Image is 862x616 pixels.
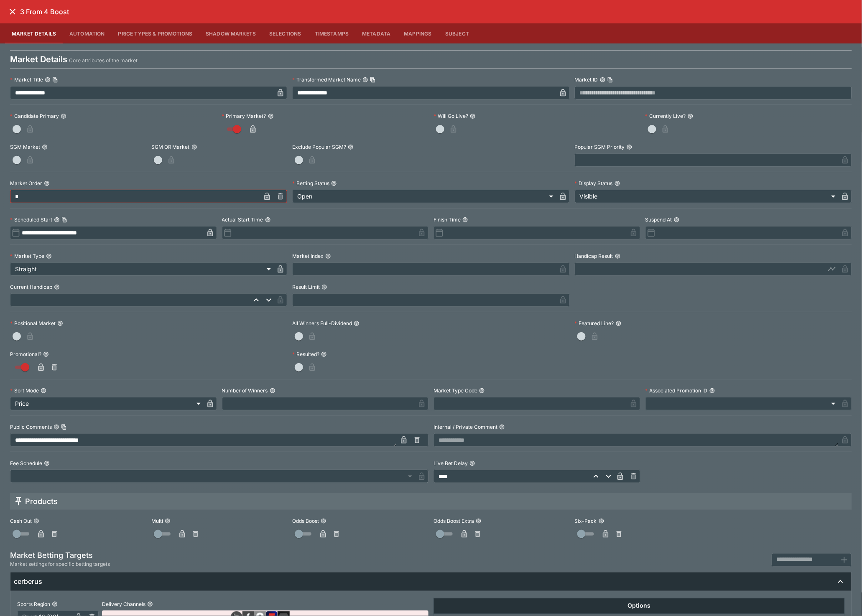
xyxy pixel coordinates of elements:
button: Market IDCopy To Clipboard [600,77,606,83]
span: Market settings for specific betting targets [10,560,110,569]
p: Actual Start Time [222,216,263,223]
p: Current Handicap [10,283,52,290]
button: Odds Boost Extra [476,518,482,524]
p: Popular SGM Priority [575,143,625,150]
div: Price [10,397,204,410]
p: Market Type Code [434,387,477,394]
button: Actual Start Time [265,217,271,223]
p: Suspend At [645,216,672,223]
p: Sort Mode [10,387,39,394]
button: Sports Region [52,601,58,607]
button: Market Type [46,253,52,259]
button: Exclude Popular SGM? [348,144,354,150]
button: Copy To Clipboard [607,77,613,83]
p: Will Go Live? [434,112,468,120]
p: SGM Market [10,143,40,150]
p: All Winners Full-Dividend [292,320,352,327]
button: Subject [439,23,476,43]
th: Options [434,598,845,614]
button: Copy To Clipboard [52,77,58,83]
p: Live Bet Delay [434,460,468,467]
p: Delivery Channels [102,601,145,608]
button: Shadow Markets [199,23,263,43]
p: Cash Out [10,517,32,524]
p: Primary Market? [222,112,266,120]
p: Public Comments [10,423,52,430]
button: Cash Out [33,518,39,524]
button: close [5,4,20,19]
button: Promotional? [43,351,49,357]
p: Result Limit [292,283,320,290]
p: Market Index [292,252,324,260]
h5: Market Betting Targets [10,551,110,560]
p: Candidate Primary [10,112,59,120]
button: Currently Live? [688,113,694,119]
p: Handicap Result [575,252,613,260]
p: Associated Promotion ID [645,387,708,394]
button: Multi [165,518,171,524]
button: Market TitleCopy To Clipboard [45,77,51,83]
button: Primary Market? [268,113,274,119]
button: Timestamps [308,23,356,43]
p: Scheduled Start [10,216,52,223]
button: Display Status [615,181,620,186]
button: Market Type Code [479,388,485,394]
p: Market Order [10,180,42,187]
button: Market Details [5,23,63,43]
button: Market Index [325,253,331,259]
div: Visible [575,190,839,203]
button: All Winners Full-Dividend [354,321,360,326]
p: Currently Live? [645,112,686,120]
p: SGM OR Market [151,143,190,150]
button: Handicap Result [615,253,621,259]
p: Exclude Popular SGM? [292,143,346,150]
button: Price Types & Promotions [112,23,199,43]
button: Scheduled StartCopy To Clipboard [54,217,60,223]
button: Number of Winners [270,388,275,394]
button: Metadata [355,23,397,43]
button: Mappings [398,23,439,43]
button: Result Limit [321,284,327,290]
button: Featured Line? [616,321,622,326]
p: Betting Status [292,180,329,187]
button: Associated Promotion ID [709,388,715,394]
button: Public CommentsCopy To Clipboard [54,424,59,430]
p: Market Title [10,76,43,83]
button: Copy To Clipboard [370,77,376,83]
button: Suspend At [674,217,680,223]
button: Sort Mode [41,388,46,394]
div: Straight [10,262,274,276]
button: Odds Boost [321,518,326,524]
button: Transformed Market NameCopy To Clipboard [362,77,368,83]
p: Featured Line? [575,320,614,327]
p: Positional Market [10,320,56,327]
button: Current Handicap [54,284,60,290]
p: Market ID [575,76,598,83]
button: SGM Market [42,144,48,150]
p: Finish Time [434,216,461,223]
p: Six-Pack [575,517,597,524]
p: Multi [151,517,163,524]
p: Core attributes of the market [69,56,138,65]
p: Sports Region [17,601,50,608]
button: Copy To Clipboard [61,424,67,430]
h5: Products [25,496,58,506]
button: Internal / Private Comment [499,424,505,430]
button: Resulted? [321,351,327,357]
button: Popular SGM Priority [627,144,632,150]
button: Six-Pack [599,518,604,524]
button: Automation [63,23,112,43]
h4: Market Details [10,54,67,65]
button: Selections [263,23,308,43]
h6: 3 From 4 Boost [20,8,69,16]
h6: cerberus [14,578,42,586]
button: Live Bet Delay [469,461,475,466]
div: Open [292,190,556,203]
p: Market Type [10,252,44,260]
button: Finish Time [462,217,468,223]
button: Fee Schedule [44,461,50,466]
button: Betting Status [331,181,337,186]
button: Delivery Channels [147,601,153,607]
p: Odds Boost Extra [434,517,474,524]
button: Copy To Clipboard [61,217,67,223]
